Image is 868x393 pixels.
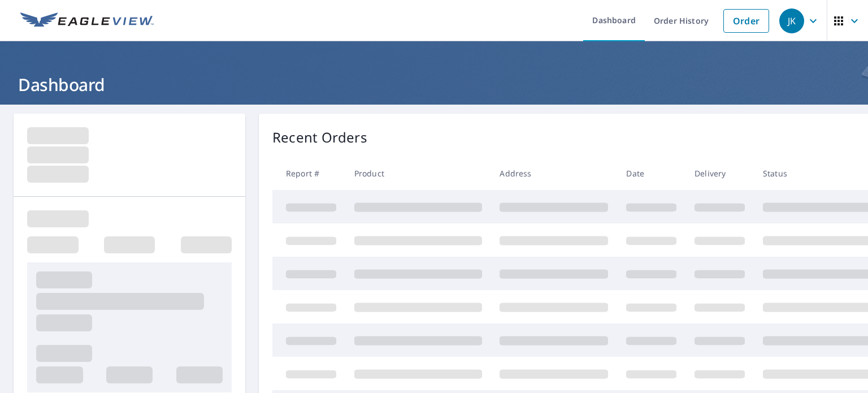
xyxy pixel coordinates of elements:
[617,157,685,190] th: Date
[723,9,769,33] a: Order
[345,157,491,190] th: Product
[14,73,854,96] h1: Dashboard
[779,8,804,33] div: JK
[272,157,345,190] th: Report #
[685,157,754,190] th: Delivery
[20,12,154,29] img: EV Logo
[272,127,367,148] p: Recent Orders
[491,157,617,190] th: Address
